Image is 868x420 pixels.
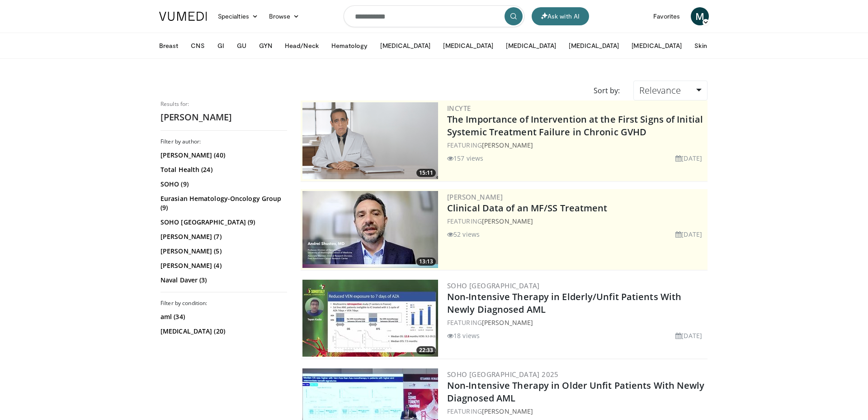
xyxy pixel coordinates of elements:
[279,37,324,55] button: Head/Neck
[447,331,480,340] li: 18 views
[154,37,184,55] button: Breast
[447,229,480,239] li: 52 views
[639,84,681,96] span: Relevance
[160,180,285,189] a: SOHO (9)
[160,247,285,256] a: [PERSON_NAME] (5)
[447,318,706,327] div: FEATURING
[648,7,685,25] a: Favorites
[160,232,285,241] a: [PERSON_NAME] (7)
[447,202,608,214] a: Clinical Data of an MF/SS Treatment
[447,104,471,113] a: Incyte
[302,102,438,179] a: 15:11
[447,370,559,379] a: SOHO [GEOGRAPHIC_DATA] 2025
[447,153,483,163] li: 157 views
[563,37,624,55] button: [MEDICAL_DATA]
[344,5,524,27] input: Search topics, interventions
[375,37,436,55] button: [MEDICAL_DATA]
[447,216,706,226] div: FEATURING
[302,191,438,268] a: 13:13
[691,7,709,25] a: M
[416,169,436,177] span: 15:11
[302,102,438,179] img: 7bb7e22e-722f-422f-be94-104809fefb72.png.300x170_q85_crop-smart_upscale.png
[160,300,287,307] h3: Filter by condition:
[416,258,436,266] span: 13:13
[264,7,305,25] a: Browse
[160,151,285,160] a: [PERSON_NAME] (40)
[626,37,687,55] button: [MEDICAL_DATA]
[302,280,438,357] img: a803b020-6671-4593-b87d-9049b219645d.300x170_q85_crop-smart_upscale.jpg
[231,37,252,55] button: GU
[212,37,230,55] button: GI
[447,406,706,416] div: FEATURING
[254,37,278,55] button: GYN
[482,141,533,149] a: [PERSON_NAME]
[160,138,287,145] h3: Filter by author:
[302,280,438,357] a: 22:33
[416,346,436,354] span: 22:33
[159,12,207,21] img: VuMedi Logo
[482,407,533,415] a: [PERSON_NAME]
[587,81,627,100] div: Sort by:
[447,113,703,138] a: The Importance of Intervention at the First Signs of Initial Systemic Treatment Failure in Chroni...
[160,111,287,123] h2: [PERSON_NAME]
[675,331,702,340] li: [DATE]
[482,217,533,225] a: [PERSON_NAME]
[482,318,533,327] a: [PERSON_NAME]
[689,37,712,55] button: Skin
[160,312,285,321] a: aml (34)
[160,327,285,336] a: [MEDICAL_DATA] (20)
[500,37,561,55] button: [MEDICAL_DATA]
[447,140,706,150] div: FEATURING
[212,7,264,25] a: Specialties
[532,7,589,25] button: Ask with AI
[160,100,287,108] p: Results for:
[447,379,705,404] a: Non-Intensive Therapy in Older Unfit Patients With Newly Diagnosed AML
[160,261,285,270] a: [PERSON_NAME] (4)
[160,276,285,285] a: Naval Daver (3)
[185,37,210,55] button: CNS
[302,191,438,268] img: 06aeabf6-d80b-411f-bad7-48e76a220ecd.png.300x170_q85_crop-smart_upscale.jpg
[160,218,285,227] a: SOHO [GEOGRAPHIC_DATA] (9)
[675,229,702,239] li: [DATE]
[160,194,285,212] a: Eurasian Hematology-Oncology Group (9)
[438,37,499,55] button: [MEDICAL_DATA]
[675,153,702,163] li: [DATE]
[447,281,540,290] a: SOHO [GEOGRAPHIC_DATA]
[326,37,373,55] button: Hematology
[447,192,503,201] a: [PERSON_NAME]
[160,165,285,174] a: Total Health (24)
[447,291,681,315] a: Non-Intensive Therapy in Elderly/Unfit Patients With Newly Diagnosed AML
[633,81,708,100] a: Relevance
